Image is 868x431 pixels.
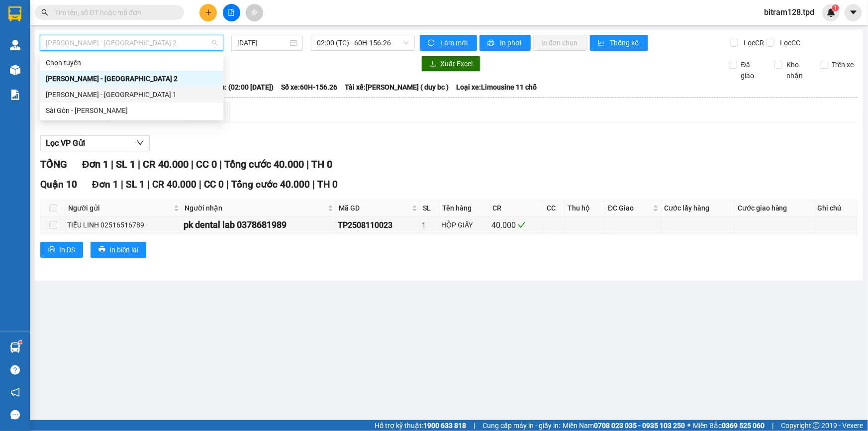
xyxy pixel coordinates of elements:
[184,218,334,232] div: pk dental lab 0378681989
[8,6,21,21] img: logo-vxr
[219,158,222,170] span: |
[422,219,438,230] div: 1
[40,103,223,118] div: Sài Gòn - Phương Lâm
[492,219,543,231] div: 40.000
[317,35,409,50] span: 02:00 (TC) - 60H-156.26
[10,40,20,50] img: warehouse-icon
[111,158,113,170] span: |
[345,82,449,93] span: Tài xế: [PERSON_NAME] ( duy bc )
[428,39,436,47] span: sync
[199,4,217,21] button: plus
[815,200,858,216] th: Ghi chú
[68,203,172,214] span: Người gửi
[231,179,310,190] span: Tổng cước 40.000
[375,420,466,431] span: Hỗ trợ kỹ thuật:
[237,37,288,48] input: 12/08/2025
[226,179,229,190] span: |
[429,60,436,68] span: download
[281,82,337,93] span: Số xe: 60H-156.26
[48,246,55,254] span: printer
[121,179,123,190] span: |
[440,200,490,216] th: Tên hàng
[500,37,523,48] span: In phơi
[10,342,20,353] img: warehouse-icon
[610,37,640,48] span: Thống kê
[832,4,839,11] sup: 1
[116,158,135,170] span: SL 1
[339,203,410,214] span: Mã GD
[251,9,258,16] span: aim
[10,410,20,420] span: message
[201,82,274,93] span: Chuyến: (02:00 [DATE])
[46,57,217,68] div: Chọn tuyến
[740,37,766,48] span: Lọc CR
[608,203,651,214] span: ĐC Giao
[813,422,820,429] span: copyright
[336,216,420,234] td: TP2508110023
[10,90,20,100] img: solution-icon
[40,55,223,71] div: Chọn tuyến
[19,341,22,344] sup: 1
[205,9,212,16] span: plus
[480,35,531,51] button: printerIn phơi
[109,244,138,255] span: In biên lai
[474,420,475,431] span: |
[440,37,469,48] span: Làm mới
[138,158,140,170] span: |
[147,179,150,190] span: |
[594,422,685,430] strong: 0708 023 035 - 0935 103 250
[311,158,332,170] span: TH 0
[196,158,217,170] span: CC 0
[737,59,767,81] span: Đã giao
[224,158,304,170] span: Tổng cước 40.000
[40,71,223,87] div: Phương Lâm - Sài Gòn 2
[191,158,193,170] span: |
[563,420,685,431] span: Miền Nam
[662,200,735,216] th: Cước lấy hàng
[533,35,587,51] button: In đơn chọn
[59,244,75,255] span: In DS
[92,179,118,190] span: Đơn 1
[10,388,20,397] span: notification
[423,422,466,430] strong: 1900 633 818
[46,73,217,84] div: [PERSON_NAME] - [GEOGRAPHIC_DATA] 2
[46,137,85,149] span: Lọc VP Gửi
[849,8,858,17] span: caret-down
[565,200,605,216] th: Thu hộ
[828,59,858,70] span: Trên xe
[185,203,326,214] span: Người nhận
[246,4,263,21] button: aim
[143,158,189,170] span: CR 40.000
[40,135,150,151] button: Lọc VP Gửi
[722,422,765,430] strong: 0369 525 060
[10,65,20,75] img: warehouse-icon
[223,4,240,21] button: file-add
[306,158,309,170] span: |
[55,7,172,18] input: Tìm tên, số ĐT hoặc mã đơn
[845,4,862,21] button: caret-down
[136,139,144,147] span: down
[735,200,815,216] th: Cước giao hàng
[834,4,837,11] span: 1
[204,179,224,190] span: CC 0
[40,87,223,103] div: Phương Lâm - Sài Gòn 1
[420,200,440,216] th: SL
[312,179,315,190] span: |
[518,221,526,229] span: check
[544,200,565,216] th: CC
[10,365,20,375] span: question-circle
[487,39,496,47] span: printer
[91,242,146,258] button: printerIn biên lai
[693,420,765,431] span: Miền Bắc
[772,420,773,431] span: |
[421,56,481,72] button: downloadXuất Excel
[490,200,545,216] th: CR
[228,9,235,16] span: file-add
[687,424,690,428] span: ⚪️
[46,35,217,50] span: Phương Lâm - Sài Gòn 2
[338,219,418,231] div: TP2508110023
[199,179,201,190] span: |
[756,6,822,18] span: bitram128.tpd
[41,9,48,16] span: search
[440,58,473,69] span: Xuất Excel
